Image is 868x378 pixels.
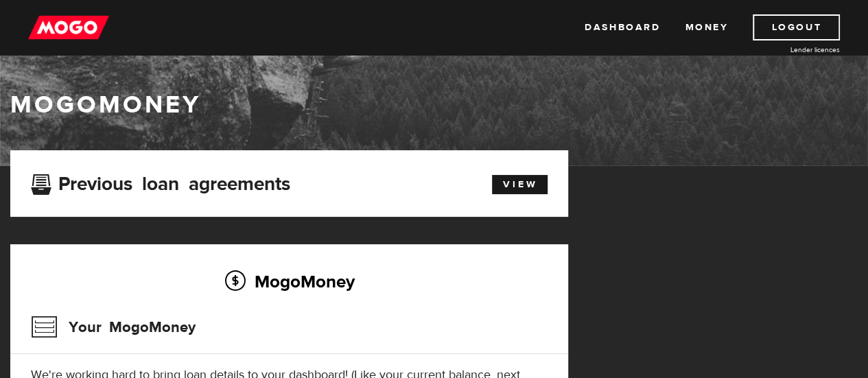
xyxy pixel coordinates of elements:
[28,14,109,40] img: mogo_logo-11ee424be714fa7cbb0f0f49df9e16ec.png
[685,14,728,40] a: Money
[31,267,548,296] h2: MogoMoney
[585,14,660,40] a: Dashboard
[737,45,840,55] a: Lender licences
[31,173,290,191] h3: Previous loan agreements
[492,175,548,194] a: View
[10,91,858,119] h1: MogoMoney
[31,309,196,345] h3: Your MogoMoney
[753,14,840,40] a: Logout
